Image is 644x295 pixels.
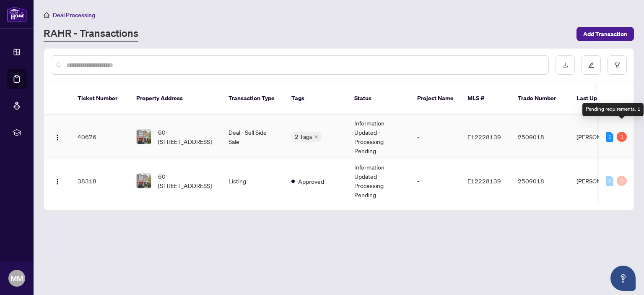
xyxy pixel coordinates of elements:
div: 0 [606,176,613,186]
td: 40676 [71,115,130,159]
span: MM [10,272,23,284]
td: 38318 [71,159,130,203]
a: RAHR - Transactions [44,26,138,42]
button: Open asap [610,266,636,291]
td: - [410,159,461,203]
span: 60-[STREET_ADDRESS] [158,128,215,146]
span: down [314,135,318,139]
th: Tags [285,82,348,115]
div: 1 [606,132,613,142]
div: 0 [617,176,627,186]
button: filter [608,55,627,75]
span: 60-[STREET_ADDRESS] [158,172,215,190]
span: Deal Processing [53,11,95,19]
span: E12228139 [467,133,501,141]
button: Logo [51,174,64,188]
span: home [44,12,49,18]
div: Pending requirements: 1 [582,103,644,116]
span: 2 Tags [295,132,312,141]
button: download [556,55,575,75]
div: 1 [617,132,627,142]
button: Add Transaction [576,27,634,41]
th: Project Name [410,82,461,115]
td: 2509018 [511,115,570,159]
td: 2509018 [511,159,570,203]
th: Status [348,82,410,115]
th: Trade Number [511,82,570,115]
span: filter [614,62,620,68]
th: Ticket Number [71,82,130,115]
th: MLS # [461,82,511,115]
td: Listing [222,159,285,203]
span: Approved [298,177,324,186]
button: Logo [51,130,64,144]
td: [PERSON_NAME] [570,159,633,203]
span: E12228139 [467,177,501,185]
td: - [410,115,461,159]
button: edit [582,55,601,75]
td: [PERSON_NAME] [570,115,633,159]
th: Last Updated By [570,82,633,115]
td: Deal - Sell Side Sale [222,115,285,159]
img: thumbnail-img [137,174,151,188]
th: Property Address [130,82,222,115]
th: Transaction Type [222,82,285,115]
img: Logo [54,178,61,185]
span: download [562,62,568,68]
img: thumbnail-img [137,130,151,144]
img: Logo [54,134,61,141]
span: edit [588,62,594,68]
td: Information Updated - Processing Pending [348,115,410,159]
td: Information Updated - Processing Pending [348,159,410,203]
span: Add Transaction [583,27,627,41]
img: logo [7,6,27,22]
